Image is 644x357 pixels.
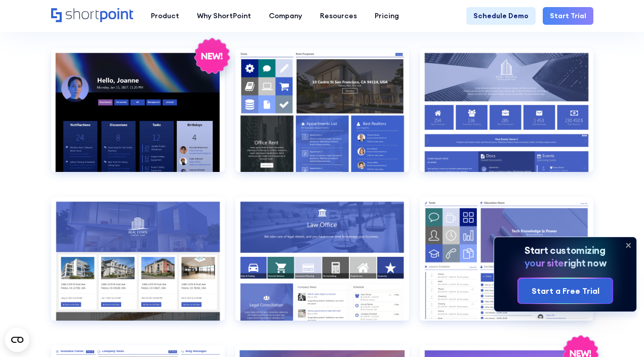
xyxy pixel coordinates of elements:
[366,7,408,25] a: Pricing
[188,7,260,25] a: Why ShortPoint
[420,48,593,186] a: Documents 2
[51,48,225,186] a: Communication
[235,48,409,186] a: Documents 1
[142,7,188,25] a: Product
[151,11,179,21] div: Product
[543,7,593,25] a: Start Trial
[531,285,599,297] div: Start a Free Trial
[269,11,302,21] div: Company
[593,308,644,357] div: チャットウィジェット
[197,11,251,21] div: Why ShortPoint
[320,11,357,21] div: Resources
[466,7,536,25] a: Schedule Demo
[5,328,29,352] button: Open CMP widget
[375,11,399,21] div: Pricing
[260,7,311,25] a: Company
[311,7,366,25] a: Resources
[235,197,409,335] a: Employees Directory 1
[420,197,593,335] a: Employees Directory 2
[51,8,134,23] a: Home
[51,197,225,335] a: Documents 3
[518,279,612,303] a: Start a Free Trial
[593,308,644,357] iframe: Chat Widget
